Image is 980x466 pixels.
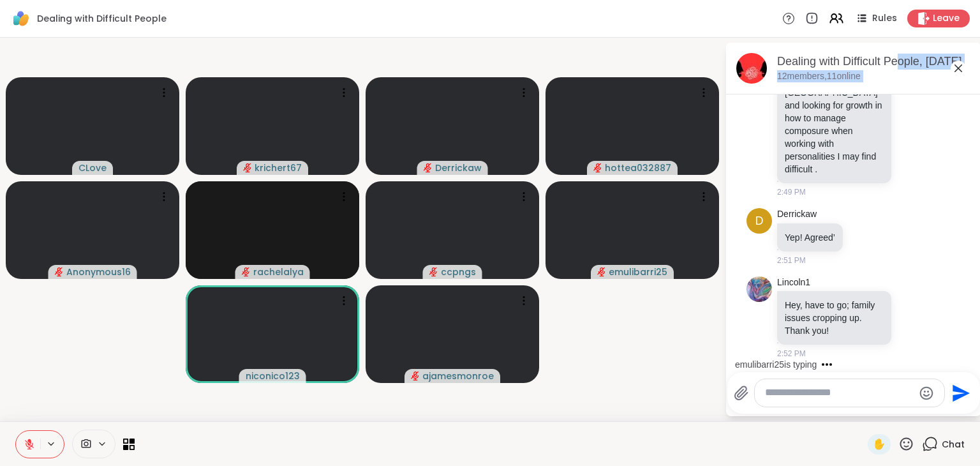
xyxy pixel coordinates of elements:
[37,12,167,25] span: Dealing with Difficult People
[777,54,971,70] div: Dealing with Difficult People, [DATE]
[777,70,861,83] p: 12 members, 11 online
[229,181,316,279] img: rachelalya
[777,348,806,359] span: 2:52 PM
[55,267,64,276] span: audio-muted
[873,437,886,452] span: ✋
[424,163,433,172] span: audio-muted
[933,12,960,25] span: Leave
[609,266,667,278] span: emulibarri25
[411,372,420,380] span: audio-muted
[755,213,764,230] span: D
[10,8,32,29] img: ShareWell Logomark
[785,299,884,337] p: Hey, have to go; family issues cropping up. Thank you!
[777,208,817,221] a: Derrickaw
[78,162,107,174] span: CLove
[255,162,302,174] span: krichert67
[942,438,965,451] span: Chat
[597,267,606,276] span: audio-muted
[777,186,806,198] span: 2:49 PM
[746,276,772,302] img: https://sharewell-space-live.sfo3.digitaloceanspaces.com/user-generated/49f72db8-4e40-41a3-98b2-d...
[735,358,817,371] div: emulibarri25 is typing
[777,255,806,266] span: 2:51 PM
[945,379,974,407] button: Send
[872,12,897,25] span: Rules
[435,162,482,174] span: Derrickaw
[243,163,252,172] span: audio-muted
[429,267,438,276] span: audio-muted
[422,370,494,382] span: ajamesmonroe
[605,162,671,174] span: hottea032887
[593,163,602,172] span: audio-muted
[242,267,251,276] span: audio-muted
[441,266,476,278] span: ccpngs
[736,53,767,84] img: Dealing with Difficult People, Oct 13
[66,266,131,278] span: Anonymous16
[246,370,300,382] span: niconico123
[785,231,835,244] p: Yep! Agreed’
[777,276,810,289] a: Lincoln1
[919,386,934,401] button: Emoji picker
[765,386,914,400] textarea: Type your message
[785,48,884,176] p: I am having connectivity issues, I apologize. I’m Em, from [GEOGRAPHIC_DATA] and looking for grow...
[253,266,304,278] span: rachelalya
